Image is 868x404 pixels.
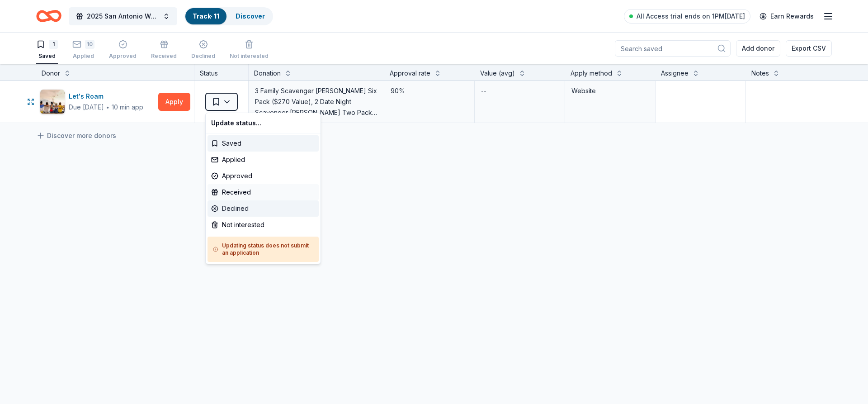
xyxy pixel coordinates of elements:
[208,135,319,152] div: Saved
[208,200,319,217] div: Declined
[208,184,319,200] div: Received
[208,115,319,131] div: Update status...
[213,242,313,257] h5: Updating status does not submit an application
[208,168,319,184] div: Approved
[208,152,319,168] div: Applied
[208,217,319,233] div: Not interested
